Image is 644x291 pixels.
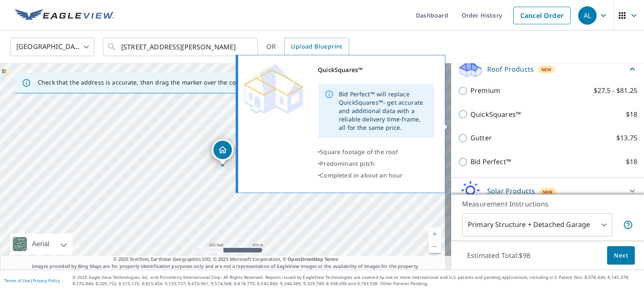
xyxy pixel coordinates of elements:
p: Measurement Instructions [462,199,633,209]
span: Square footage of the roof [320,148,398,156]
button: Next [607,246,635,265]
div: Aerial [29,234,52,255]
span: New [541,66,552,73]
div: OR [266,38,349,56]
span: New [543,188,553,195]
input: Search by address or latitude-longitude [121,35,241,59]
div: Solar ProductsNew [458,181,637,201]
div: Primary Structure + Detached Garage [462,213,612,237]
img: EV Logo [15,9,114,22]
span: Predominant pitch [320,160,374,167]
div: QuickSquares™ [318,64,434,76]
a: Current Level 17, Zoom Out [428,240,441,253]
a: OpenStreetMap [288,256,323,262]
p: $18 [626,109,637,120]
a: Cancel Order [513,7,571,24]
div: Dropped pin, building 1, Residential property, 13390 William Myers Ct West Palm Beach, FL 33410 [212,139,234,165]
div: Bid Perfect™ will replace QuickSquares™- get accurate and additional data with a reliable deliver... [339,87,428,135]
p: Premium [470,85,500,96]
span: Your report will include the primary structure and a detached garage if one exists. [623,220,633,230]
span: © 2025 TomTom, Earthstar Geographics SIO, © 2025 Microsoft Corporation, © [113,256,338,263]
div: • [318,158,434,170]
a: Terms of Use [4,278,30,283]
div: AL [578,6,597,25]
div: Aerial [10,234,73,255]
span: Completed in about an hour [320,171,402,179]
a: Upload Blueprint [284,38,349,56]
div: • [318,146,434,158]
p: $13.75 [616,133,637,143]
p: Check that the address is accurate, then drag the marker over the correct structure. [38,79,279,86]
p: © 2025 Eagle View Technologies, Inc. and Pictometry International Corp. All Rights Reserved. Repo... [73,274,640,287]
img: Premium [244,64,303,114]
p: Gutter [470,133,492,143]
div: Roof ProductsNew [458,59,637,79]
p: Solar Products [487,186,535,196]
a: Current Level 17, Zoom In [428,228,441,240]
p: Estimated Total: $98 [460,246,537,265]
span: Upload Blueprint [291,41,342,52]
p: QuickSquares™ [470,109,521,120]
p: Roof Products [487,64,534,74]
a: Terms [325,256,338,262]
p: $27.5 - $81.25 [594,85,637,96]
p: $18 [626,157,637,167]
span: Next [614,250,628,261]
p: | [4,278,60,283]
p: Bid Perfect™ [470,157,511,167]
a: Privacy Policy [33,278,60,283]
div: • [318,170,434,181]
div: [GEOGRAPHIC_DATA] [10,35,94,59]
